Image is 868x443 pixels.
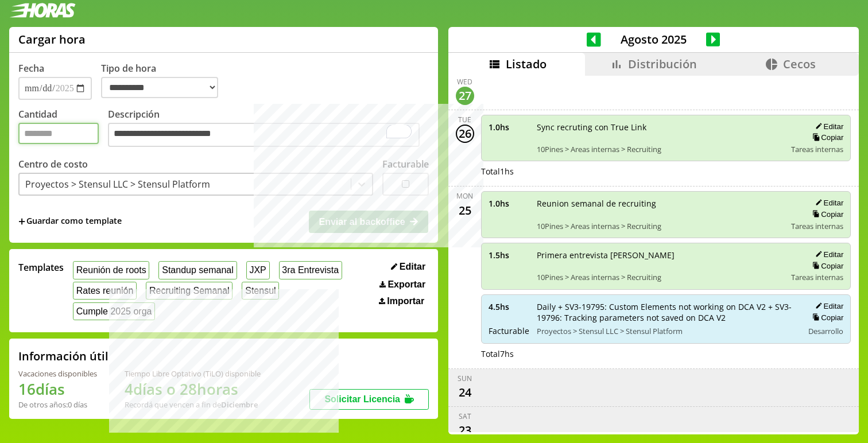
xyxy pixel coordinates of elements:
[458,374,472,383] div: Sun
[18,158,88,170] label: Centro de costo
[18,348,108,364] h2: Información útil
[791,272,843,282] span: Tareas internas
[448,76,859,433] div: scrollable content
[18,108,108,150] label: Cantidad
[309,389,429,410] button: Solicitar Licencia
[537,198,784,209] span: Reunion semanal de recruiting
[18,215,122,228] span: +Guardar como template
[456,383,474,402] div: 24
[387,279,425,290] span: Exportar
[812,122,843,131] button: Editar
[783,56,816,72] span: Cecos
[791,144,843,154] span: Tareas internas
[537,122,784,133] span: Sync recruting con True Link
[25,178,210,191] div: Proyectos > Stensul LLC > Stensul Platform
[125,368,261,379] div: Tiempo Libre Optativo (TiLO) disponible
[809,209,843,219] button: Copiar
[9,3,76,18] img: logotipo
[537,144,784,154] span: 10Pines > Areas internas > Recruiting
[221,399,258,410] b: Diciembre
[456,87,474,105] div: 27
[506,56,547,72] span: Listado
[101,77,218,98] select: Tipo de hora
[376,279,429,290] button: Exportar
[808,326,843,336] span: Desarrollo
[489,122,529,133] span: 1.0 hs
[246,261,270,279] button: JXP
[125,379,261,399] h1: 4 días o 28 horas
[108,123,420,147] textarea: To enrich screen reader interactions, please activate Accessibility in Grammarly extension settings
[809,261,843,271] button: Copiar
[18,62,44,75] label: Fecha
[146,282,232,300] button: Recruiting Semanal
[73,302,155,320] button: Cumple 2025 orga
[791,221,843,231] span: Tareas internas
[108,108,429,150] label: Descripción
[809,133,843,142] button: Copiar
[125,399,261,410] div: Recordá que vencen a fin de
[812,301,843,311] button: Editar
[18,123,99,144] input: Cantidad
[812,250,843,259] button: Editar
[458,115,471,125] div: Tue
[242,282,279,300] button: Stensul
[537,301,796,323] span: Daily + SV3-19795: Custom Elements not working on DCA V2 + SV3-19796: Tracking parameters not sav...
[387,296,424,306] span: Importar
[279,261,342,279] button: 3ra Entrevista
[481,348,851,359] div: Total 7 hs
[809,313,843,322] button: Copiar
[18,368,97,379] div: Vacaciones disponibles
[18,215,25,228] span: +
[324,394,400,404] span: Solicitar Licencia
[73,282,137,300] button: Rates reunión
[456,201,474,219] div: 25
[537,326,796,336] span: Proyectos > Stensul LLC > Stensul Platform
[812,198,843,208] button: Editar
[456,125,474,143] div: 26
[456,421,474,440] div: 23
[73,261,149,279] button: Reunión de roots
[387,261,429,273] button: Editar
[18,32,86,47] h1: Cargar hora
[537,221,784,231] span: 10Pines > Areas internas > Recruiting
[489,250,529,261] span: 1.5 hs
[628,56,697,72] span: Distribución
[481,166,851,177] div: Total 1 hs
[18,399,97,410] div: De otros años: 0 días
[537,272,784,282] span: 10Pines > Areas internas > Recruiting
[158,261,237,279] button: Standup semanal
[601,32,706,47] span: Agosto 2025
[400,262,425,272] span: Editar
[18,379,97,399] h1: 16 días
[18,261,64,274] span: Templates
[456,191,473,201] div: Mon
[101,62,227,100] label: Tipo de hora
[457,77,472,87] div: Wed
[489,198,529,209] span: 1.0 hs
[489,301,529,312] span: 4.5 hs
[537,250,784,261] span: Primera entrevista [PERSON_NAME]
[382,158,429,170] label: Facturable
[489,325,529,336] span: Facturable
[459,411,471,421] div: Sat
